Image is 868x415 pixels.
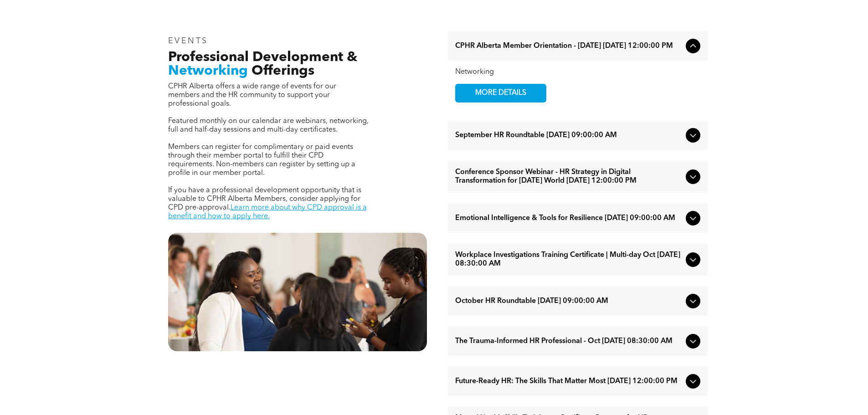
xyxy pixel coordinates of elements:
span: Featured monthly on our calendar are webinars, networking, full and half-day sessions and multi-d... [168,118,369,133]
span: MORE DETAILS [465,84,537,102]
span: CPHR Alberta offers a wide range of events for our members and the HR community to support your p... [168,83,336,108]
span: Future-Ready HR: The Skills That Matter Most [DATE] 12:00:00 PM [455,377,682,386]
span: EVENTS [168,37,209,45]
span: Professional Development & [168,51,357,64]
a: Learn more about why CPD approval is a benefit and how to apply here. [168,204,367,220]
span: Networking [168,64,248,78]
span: Emotional Intelligence & Tools for Resilience [DATE] 09:00:00 AM [455,214,682,223]
span: Workplace Investigations Training Certificate | Multi-day Oct [DATE] 08:30:00 AM [455,251,682,268]
div: Networking [455,68,700,77]
a: MORE DETAILS [455,84,546,102]
span: Conference Sponsor Webinar - HR Strategy in Digital Transformation for [DATE] World [DATE] 12:00:... [455,168,682,185]
span: Members can register for complimentary or paid events through their member portal to fulfill thei... [168,143,355,177]
span: October HR Roundtable [DATE] 09:00:00 AM [455,297,682,306]
span: Offerings [252,64,314,78]
span: The Trauma-Informed HR Professional - Oct [DATE] 08:30:00 AM [455,337,682,346]
span: September HR Roundtable [DATE] 09:00:00 AM [455,131,682,140]
span: If you have a professional development opportunity that is valuable to CPHR Alberta Members, cons... [168,187,361,211]
span: CPHR Alberta Member Orientation - [DATE] [DATE] 12:00:00 PM [455,42,682,51]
